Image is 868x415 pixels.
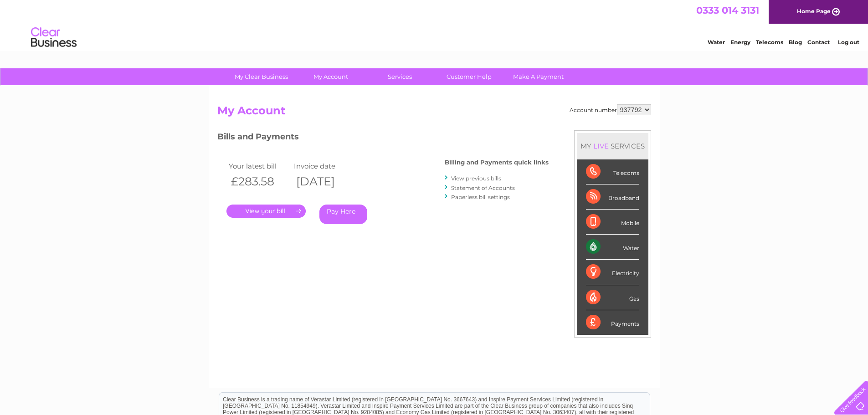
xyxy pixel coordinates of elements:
[445,159,549,166] h4: Billing and Payments quick links
[838,39,859,46] a: Log out
[292,172,357,191] th: [DATE]
[586,235,639,260] div: Water
[31,24,77,51] img: logo.png
[586,159,639,184] div: Telecoms
[807,39,830,46] a: Contact
[292,160,357,172] td: Invoice date
[756,39,783,46] a: Telecoms
[586,210,639,235] div: Mobile
[362,68,437,85] a: Services
[217,130,549,146] h3: Bills and Payments
[586,260,639,285] div: Electricity
[586,184,639,210] div: Broadband
[226,205,306,218] a: .
[226,160,292,172] td: Your latest bill
[730,39,750,46] a: Energy
[217,104,651,122] h2: My Account
[224,68,299,85] a: My Clear Business
[501,68,576,85] a: Make A Payment
[219,5,650,44] div: Clear Business is a trading name of Verastar Limited (registered in [GEOGRAPHIC_DATA] No. 3667643...
[570,104,651,115] div: Account number
[577,133,648,159] div: MY SERVICES
[226,172,292,191] th: £283.58
[696,5,759,16] a: 0333 014 3131
[586,285,639,310] div: Gas
[451,175,501,182] a: View previous bills
[451,184,515,191] a: Statement of Accounts
[789,39,802,46] a: Blog
[319,205,367,224] a: Pay Here
[431,68,507,85] a: Customer Help
[586,310,639,335] div: Payments
[293,68,368,85] a: My Account
[451,194,510,200] a: Paperless bill settings
[591,142,611,150] div: LIVE
[708,39,725,46] a: Water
